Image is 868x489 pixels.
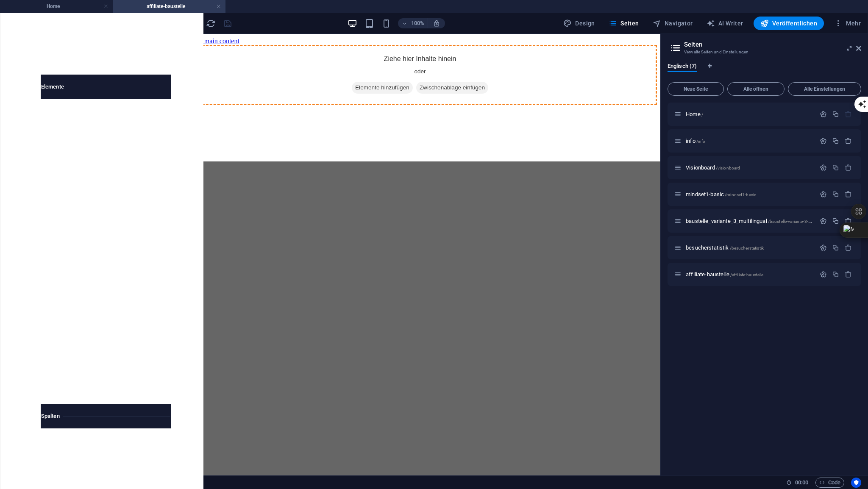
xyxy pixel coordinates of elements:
[560,17,598,30] button: Design
[41,82,170,92] h6: Elemente
[820,164,827,171] div: Einstellungen
[113,2,225,11] h4: affiliate-baustelle
[768,219,831,224] span: /baustelle-variante-3-multilingual
[671,86,720,92] span: Neue Seite
[760,19,817,28] span: Veröffentlichen
[696,139,706,144] span: /info
[845,271,852,278] div: Entfernen
[683,138,815,144] div: info/info
[832,111,839,118] div: Duplizieren
[801,479,802,486] span: :
[684,41,861,48] h2: Seiten
[832,191,839,198] div: Duplizieren
[727,82,785,96] button: Alle öffnen
[668,63,861,79] div: Sprachen-Tabs
[730,272,764,277] span: /affiliate-baustelle
[653,19,693,28] span: Navigator
[832,217,839,225] div: Duplizieren
[649,17,696,30] button: Navigator
[786,478,809,488] h6: Session-Zeit
[686,271,763,278] span: Klick, um Seite zu öffnen
[707,19,743,28] span: AI Writer
[851,478,861,488] button: Usercentrics
[684,48,844,56] h3: Verwalte Seiten und Einstellungen
[845,137,852,144] div: Entfernen
[730,246,764,250] span: /besucherstatistik
[206,18,216,28] button: reload
[819,478,840,488] span: Code
[605,17,643,30] button: Seiten
[832,244,839,251] div: Duplizieren
[686,138,705,144] span: info
[609,19,639,28] span: Seiten
[668,82,724,96] button: Neue Seite
[731,86,781,92] span: Alle öffnen
[206,19,216,28] i: Seite neu laden
[832,164,839,171] div: Duplizieren
[815,478,844,488] button: Code
[845,217,852,225] div: Entfernen
[683,111,815,117] div: Home/
[820,271,827,278] div: Einstellungen
[398,18,428,28] button: 100%
[683,192,815,197] div: mindset1-basic/mindset1-basic
[668,61,697,73] span: Englisch (7)
[560,17,598,30] div: Design (Strg+Alt+Y)
[703,17,747,30] button: AI Writer
[683,245,815,250] div: besucherstatistik/besucherstatistik
[716,166,740,170] span: /visionboard
[820,244,827,251] div: Einstellungen
[686,218,830,224] span: Klick, um Seite zu öffnen
[725,192,756,197] span: /mindset1-basic
[845,111,852,118] div: Die Startseite kann nicht gelöscht werden
[795,478,808,488] span: 00 00
[686,111,703,117] span: Klick, um Seite zu öffnen
[686,164,740,171] span: Visionboard
[433,19,440,27] i: Bei Größenänderung Zoomstufe automatisch an das gewählte Gerät anpassen.
[832,137,839,144] div: Duplizieren
[820,137,827,144] div: Einstellungen
[845,244,852,251] div: Entfernen
[820,191,827,198] div: Einstellungen
[754,17,824,30] button: Veröffentlichen
[832,271,839,278] div: Duplizieren
[683,165,815,170] div: Visionboard/visionboard
[683,272,815,277] div: affiliate-baustelle/affiliate-baustelle
[792,86,857,92] span: Alle Einstellungen
[686,244,764,251] span: besucherstatistik
[563,19,595,28] span: Design
[236,48,309,60] span: Zwischenablage einfügen
[172,48,233,60] span: Elemente hinzufügen
[411,18,424,28] h6: 100%
[831,17,864,30] button: Mehr
[845,191,852,198] div: Entfernen
[41,411,170,421] h6: Spalten
[3,11,477,71] div: Ziehe hier Inhalte hinein
[3,3,60,11] a: Skip to main content
[701,112,703,117] span: /
[683,218,815,224] div: baustelle_variante_3_multilingual/baustelle-variante-3-multilingual
[820,217,827,225] div: Einstellungen
[820,111,827,118] div: Einstellungen
[788,82,861,96] button: Alle Einstellungen
[834,19,861,28] span: Mehr
[845,164,852,171] div: Entfernen
[686,191,756,197] span: mindset1-basic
